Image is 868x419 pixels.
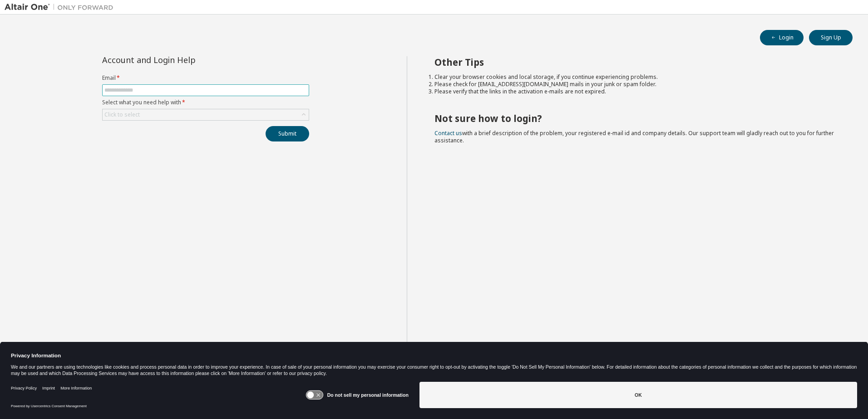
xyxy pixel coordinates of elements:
li: Please check for [EMAIL_ADDRESS][DOMAIN_NAME] mails in your junk or spam folder. [434,81,837,88]
img: Altair One [5,3,118,12]
button: Sign Up [809,30,853,45]
li: Please verify that the links in the activation e-mails are not expired. [434,88,837,95]
li: Clear your browser cookies and local storage, if you continue experiencing problems. [434,73,837,81]
h2: Not sure how to login? [434,112,837,124]
label: Email [102,74,309,82]
div: Click to select [103,109,309,120]
h2: Other Tips [434,56,837,68]
div: Account and Login Help [102,56,268,63]
span: with a brief description of the problem, your registered e-mail id and company details. Our suppo... [434,129,834,144]
label: Select what you need help with [102,99,309,106]
button: Submit [266,126,309,141]
a: Contact us [434,129,462,137]
div: Click to select [104,111,140,118]
button: Login [760,30,804,45]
